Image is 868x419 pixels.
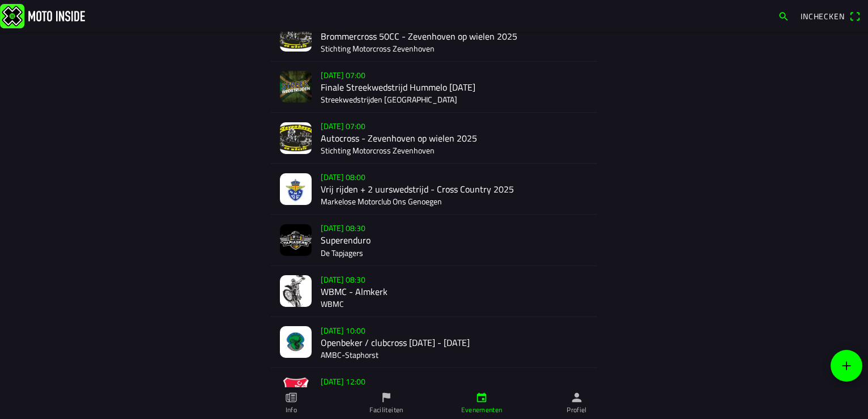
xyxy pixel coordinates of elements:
[271,62,597,113] a: [DATE] 07:00Finale Streekwedstrijd Hummelo [DATE]Streekwedstrijden [GEOGRAPHIC_DATA]
[840,359,853,373] ion-icon: toevoegen
[280,275,312,307] img: f91Uln4Ii9NDc1fngFZXG5WgZ3IMbtQLaCnbtbu0.jpg
[772,6,795,25] a: zoeken
[280,20,312,52] img: ZWpMevB2HtM9PSRG0DOL5BeeSKRJMujE3mbAFX0B.jpg
[280,326,312,358] img: LHdt34qjO8I1ikqy75xviT6zvODe0JOmFLV3W9KQ.jpeg
[285,391,297,404] ion-icon: papier
[380,391,393,404] ion-icon: vlag
[271,113,597,164] a: [DATE] 07:00Autocross - Zevenhoven op wielen 2025Stichting Motorcross Zevenhoven
[369,405,403,415] ion-label: Faciliteiten
[801,10,845,22] span: Inchecken
[271,11,597,62] a: [DATE] 18:00Brommercross 50CC - Zevenhoven op wielen 2025Stichting Motorcross Zevenhoven
[795,6,866,25] a: IncheckenQR-scanner
[280,224,312,256] img: FPyWlcerzEXqUMuL5hjUx9yJ6WAfvQJe4uFRXTbk.jpg
[286,405,297,415] ion-label: Info
[271,164,597,215] a: [DATE] 08:00Vrij rijden + 2 uurswedstrijd - Cross Country 2025Markelose Motorclub Ons Genoegen
[280,173,312,205] img: UByebBRfVoKeJdfrrfejYaKoJ9nquzzw8nymcseR.jpeg
[271,317,597,368] a: [DATE] 10:00Openbeker / clubcross [DATE] - [DATE]AMBC-Staphorst
[271,215,597,266] a: [DATE] 08:30SuperenduroDe Tapjagers
[461,405,503,415] ion-label: Evenementen
[280,122,312,154] img: mBcQMagLMxzNEVoW9kWH8RIERBgDR7O2pMCJ3QD2.jpg
[475,391,488,404] ion-icon: kalender
[280,71,312,102] img: t43s2WqnjlnlfEGJ3rGH5nYLUnlJyGok87YEz3RR.jpg
[271,266,597,317] a: [DATE] 08:30WBMC - AlmkerkWBMC
[280,377,312,409] img: HOgAL8quJYoJv3riF2AwwN3Fsh4s3VskIwtzKrvK.png
[571,391,583,404] ion-icon: persoon
[567,405,587,415] ion-label: Profiel
[271,368,597,419] a: [DATE] 12:00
